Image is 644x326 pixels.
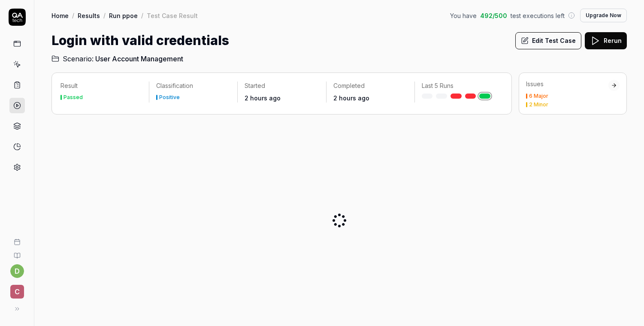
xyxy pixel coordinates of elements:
span: 492 / 500 [480,11,507,20]
a: Results [78,11,100,20]
div: 6 Major [529,94,548,99]
span: Scenario: [61,54,94,64]
button: d [10,264,24,278]
a: Documentation [3,245,30,259]
a: Scenario:User Account Management [51,54,183,64]
time: 2 hours ago [333,94,369,102]
div: / [141,11,143,20]
span: c [10,285,24,299]
button: Edit Test Case [515,32,581,49]
div: 2 Minor [529,102,548,107]
div: / [72,11,74,20]
a: Book a call with us [3,232,30,245]
div: Passed [63,95,83,100]
p: Started [245,81,319,90]
p: Last 5 Runs [422,81,496,90]
time: 2 hours ago [245,94,281,102]
div: Test Case Result [147,11,198,20]
div: Positive [159,95,180,100]
p: Classification [156,81,230,90]
button: Rerun [585,32,627,49]
p: Completed [333,81,408,90]
a: Home [51,11,69,20]
div: Issues [526,80,608,88]
span: User Account Management [95,54,183,64]
button: Upgrade Now [580,9,627,22]
div: / [103,11,106,20]
button: c [3,278,30,300]
span: You have [450,11,477,20]
h1: Login with valid credentials [51,31,229,50]
a: Run ppoe [109,11,138,20]
span: test executions left [511,11,565,20]
p: Result [60,81,142,90]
